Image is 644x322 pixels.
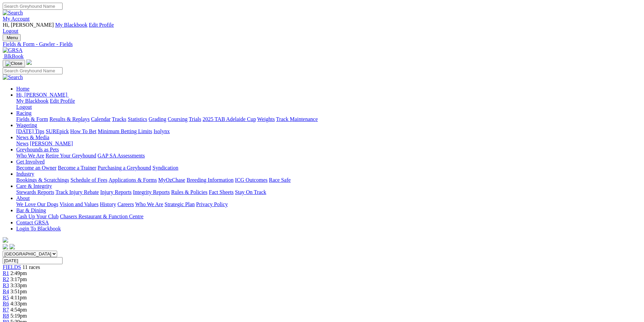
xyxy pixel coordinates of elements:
div: Hi, [PERSON_NAME] [16,98,641,110]
a: Schedule of Fees [70,177,107,183]
a: Retire Your Greyhound [46,153,96,158]
a: Careers [117,201,134,207]
a: R1 [3,270,9,276]
a: Who We Are [16,153,44,158]
a: Fact Sheets [209,189,234,195]
a: R5 [3,295,9,300]
a: Minimum Betting Limits [98,128,152,134]
a: [DATE] Tips [16,128,44,134]
button: Toggle navigation [3,34,21,41]
div: News & Media [16,141,641,147]
span: Hi, [PERSON_NAME] [16,92,67,98]
div: About [16,201,641,207]
a: Chasers Restaurant & Function Centre [60,214,143,219]
a: Calendar [91,116,111,122]
a: Tracks [112,116,126,122]
span: BlkBook [4,53,24,59]
a: Integrity Reports [133,189,170,195]
a: Weights [257,116,275,122]
input: Search [3,67,63,74]
a: R6 [3,301,9,306]
a: Edit Profile [50,98,75,104]
a: Rules & Policies [171,189,208,195]
input: Search [3,3,63,10]
a: Login To Blackbook [16,226,61,231]
a: Track Injury Rebate [55,189,99,195]
a: R7 [3,307,9,313]
a: GAP SA Assessments [98,153,145,158]
a: My Account [3,16,30,22]
a: FIELDS [3,264,21,270]
span: 3:51pm [10,289,27,294]
a: Purchasing a Greyhound [98,165,151,171]
a: Contact GRSA [16,220,49,225]
input: Select date [3,257,63,264]
a: Fields & Form - Gawler - Fields [3,41,641,47]
a: BlkBook [3,53,24,59]
a: History [100,201,116,207]
a: Become an Owner [16,165,56,171]
a: R4 [3,289,9,294]
a: Cash Up Your Club [16,214,58,219]
a: Greyhounds as Pets [16,147,59,152]
a: Bar & Dining [16,207,46,213]
a: Become a Trainer [58,165,96,171]
div: Wagering [16,128,641,134]
img: Search [3,10,23,16]
a: Fields & Form [16,116,48,122]
span: 4:54pm [10,307,27,313]
span: Hi, [PERSON_NAME] [3,22,54,28]
a: Trials [189,116,201,122]
span: Menu [7,35,18,40]
a: How To Bet [70,128,97,134]
img: facebook.svg [3,244,8,249]
a: Results & Replays [49,116,90,122]
a: MyOzChase [158,177,185,183]
a: Care & Integrity [16,183,52,189]
img: Search [3,74,23,80]
a: Statistics [128,116,147,122]
a: Logout [3,28,18,34]
img: Close [5,61,22,66]
a: News [16,141,28,146]
a: We Love Our Dogs [16,201,58,207]
span: 3:17pm [10,276,27,282]
a: Racing [16,110,31,116]
a: ICG Outcomes [235,177,267,183]
a: Syndication [152,165,178,171]
a: R8 [3,313,9,319]
span: 11 races [22,264,40,270]
div: Care & Integrity [16,189,641,195]
a: My Blackbook [16,98,49,104]
a: Stay On Track [235,189,266,195]
a: News & Media [16,134,49,140]
a: Get Involved [16,159,45,165]
div: My Account [3,22,641,34]
a: Strategic Plan [165,201,195,207]
a: Edit Profile [89,22,114,28]
a: Home [16,86,29,92]
a: Who We Are [135,201,163,207]
a: Hi, [PERSON_NAME] [16,92,69,98]
a: Race Safe [269,177,290,183]
a: SUREpick [46,128,69,134]
span: 4:11pm [10,295,27,300]
div: Get Involved [16,165,641,171]
a: R3 [3,282,9,288]
a: My Blackbook [55,22,88,28]
div: Racing [16,116,641,122]
span: 4:33pm [10,301,27,306]
a: Wagering [16,122,37,128]
a: Logout [16,104,32,110]
a: R2 [3,276,9,282]
a: About [16,195,30,201]
button: Toggle navigation [3,60,25,67]
div: Bar & Dining [16,214,641,220]
a: Isolynx [153,128,170,134]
